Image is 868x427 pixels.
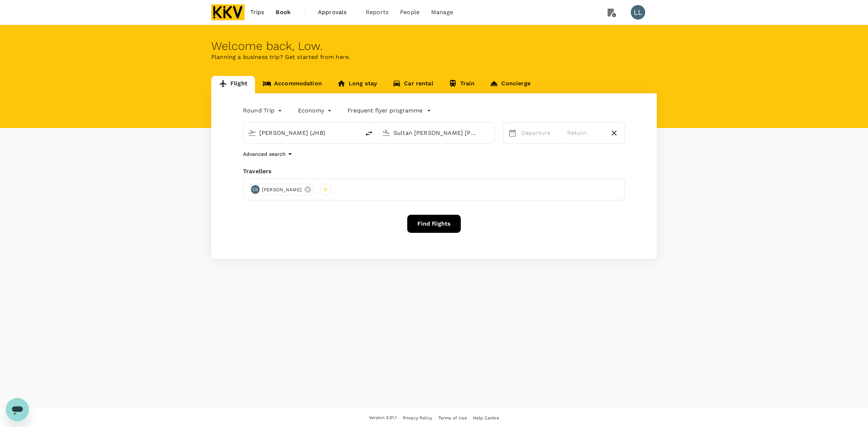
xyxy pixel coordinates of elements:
[243,150,286,158] p: Advanced search
[255,76,329,93] a: Accommodation
[369,414,397,422] span: Version 3.51.1
[355,132,357,133] button: Open
[243,105,284,116] div: Round Trip
[6,398,29,421] iframe: Button to launch messaging window
[403,414,432,422] a: Privacy Policy
[276,8,291,17] span: Book
[318,8,354,17] span: Approvals
[251,185,260,194] div: CS
[329,76,385,93] a: Long stay
[482,76,538,93] a: Concierge
[360,125,378,142] button: delete
[250,8,264,17] span: Trips
[249,184,314,195] div: CS[PERSON_NAME]
[243,167,625,176] div: Travellers
[348,106,422,115] p: Frequent flyer programme
[567,129,604,137] p: Return
[211,39,657,53] div: Welcome back , Low .
[348,106,431,115] button: Frequent flyer programme
[473,415,499,420] span: Help Centre
[385,76,441,93] a: Car rental
[521,129,558,137] p: Departure
[211,76,255,93] a: Flight
[393,127,479,138] input: Going to
[211,4,244,20] img: KKV Supply Chain Sdn Bhd
[441,76,482,93] a: Train
[431,8,453,17] span: Manage
[473,414,499,422] a: Help Centre
[631,5,645,20] div: LL
[259,127,345,138] input: Depart from
[438,414,467,422] a: Terms of Use
[243,150,294,158] button: Advanced search
[489,132,491,133] button: Open
[407,215,461,233] button: Find flights
[438,415,467,420] span: Terms of Use
[298,105,333,116] div: Economy
[211,53,657,61] p: Planning a business trip? Get started from here.
[400,8,420,17] span: People
[403,415,432,420] span: Privacy Policy
[366,8,388,17] span: Reports
[258,186,306,193] span: [PERSON_NAME]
